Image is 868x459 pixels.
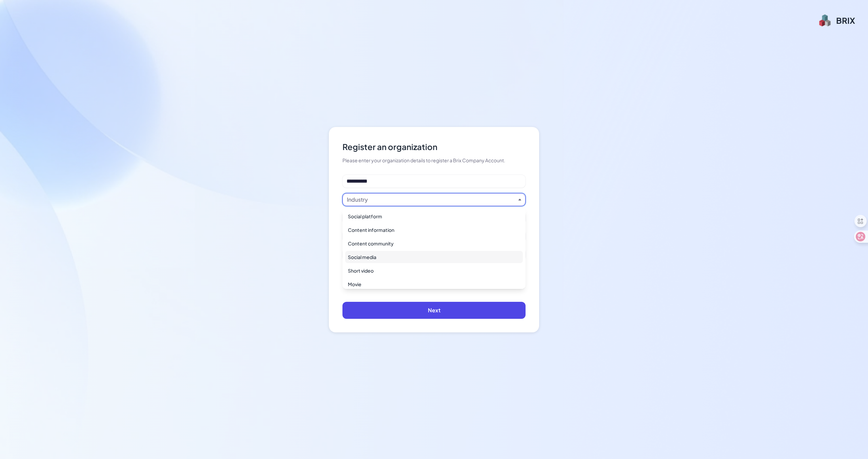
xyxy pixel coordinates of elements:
div: BRIX [836,15,855,26]
button: Next [342,302,526,319]
div: Content community [345,237,523,250]
div: Register an organization [342,141,526,153]
div: Content information [345,224,523,236]
div: Social media [345,251,523,263]
div: Please enter your organization details to register a Brix Company Account. [342,157,526,164]
div: Movie [345,278,523,290]
div: Social platform [345,210,523,222]
button: Industry [347,196,516,204]
span: Next [428,307,440,314]
div: Short video [345,264,523,277]
div: Industry [347,196,368,204]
